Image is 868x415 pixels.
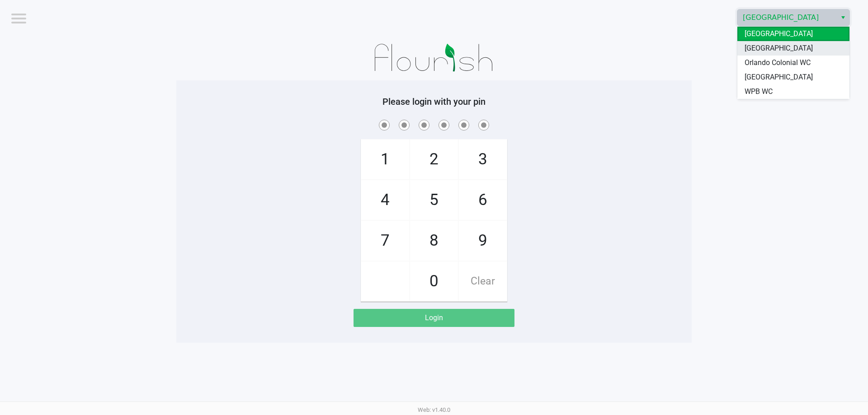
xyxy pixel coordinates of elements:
[183,96,685,107] h5: Please login with your pin
[459,140,507,179] span: 3
[745,57,811,68] span: Orlando Colonial WC
[361,221,409,261] span: 7
[410,221,458,261] span: 8
[410,140,458,179] span: 2
[410,261,458,301] span: 0
[745,43,813,54] span: [GEOGRAPHIC_DATA]
[418,406,450,413] span: Web: v1.40.0
[743,12,831,23] span: [GEOGRAPHIC_DATA]
[459,221,507,261] span: 9
[361,180,409,220] span: 4
[745,28,813,39] span: [GEOGRAPHIC_DATA]
[836,9,849,26] button: Select
[745,72,813,83] span: [GEOGRAPHIC_DATA]
[361,140,409,179] span: 1
[459,261,507,301] span: Clear
[410,180,458,220] span: 5
[459,180,507,220] span: 6
[745,86,773,97] span: WPB WC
